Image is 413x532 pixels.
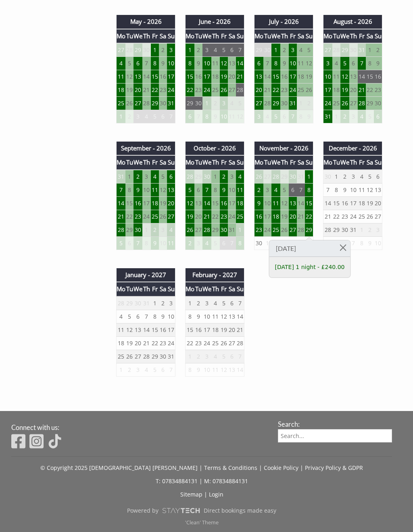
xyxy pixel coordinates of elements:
td: 3 [142,170,150,184]
td: 12 [340,70,349,83]
td: 1 [332,170,340,184]
td: 8 [332,183,340,196]
th: Tu [263,155,271,169]
td: 23 [280,83,288,97]
td: 5 [271,110,280,123]
td: 3 [289,43,297,57]
td: 25 [297,83,305,97]
img: Tiktok [48,433,62,449]
td: 24 [202,83,211,97]
td: 1 [211,170,219,184]
img: Instagram [29,433,44,449]
td: 3 [220,97,228,110]
td: 5 [366,110,374,123]
td: 4 [358,110,366,123]
td: 4 [236,170,244,184]
td: 27 [133,97,142,110]
td: 5 [186,183,195,196]
td: 2 [220,170,228,184]
td: 11 [211,57,219,70]
td: 27 [254,97,264,110]
td: 29 [254,43,264,57]
td: 18 [332,83,340,97]
td: 31 [297,170,305,184]
th: Th [211,29,219,43]
td: 1 [305,170,313,184]
th: Sa [366,29,374,43]
td: 10 [349,183,357,196]
td: 9 [220,183,228,196]
td: 8 [151,57,159,70]
td: 22 [186,83,195,97]
td: 12 [220,57,228,70]
th: Th [142,155,150,169]
td: 5 [236,97,244,110]
td: 16 [280,70,288,83]
td: 9 [305,110,313,123]
td: 30 [289,170,297,184]
td: 8 [366,57,374,70]
td: 28 [358,97,366,110]
td: 2 [211,97,219,110]
td: 16 [194,70,202,83]
th: December - 2026 [323,142,382,155]
td: 13 [133,70,142,83]
td: 5 [220,43,228,57]
td: 4 [228,97,236,110]
td: 14 [236,57,244,70]
td: 14 [263,70,271,83]
td: 11 [236,183,244,196]
td: 31 [117,170,126,184]
td: 28 [125,43,133,57]
th: October - 2026 [186,142,244,155]
th: Mo [117,29,126,43]
td: 4 [117,57,126,70]
td: 12 [125,70,133,83]
th: Sa [297,155,305,169]
td: 11 [117,70,126,83]
td: 9 [280,57,288,70]
th: Sa [366,155,374,169]
td: 27 [349,97,357,110]
th: Tu [125,29,133,43]
td: 8 [305,183,313,196]
a: Privacy Policy & GDPR [305,464,363,471]
td: 28 [263,97,271,110]
td: 23 [374,83,382,97]
td: 19 [220,70,228,83]
td: 1 [366,43,374,57]
th: Mo [323,29,333,43]
td: 15 [366,70,374,83]
td: 2 [305,97,313,110]
td: 6 [289,183,297,196]
td: 21 [236,70,244,83]
td: 21 [263,83,271,97]
td: 8 [211,183,219,196]
td: 1 [271,43,280,57]
td: 6 [349,57,357,70]
td: 7 [358,57,366,70]
td: 7 [289,110,297,123]
td: 19 [340,83,349,97]
td: 13 [228,57,236,70]
th: Sa [297,29,305,43]
td: 3 [228,170,236,184]
td: 21 [358,83,366,97]
td: 12 [236,110,244,123]
th: Su [236,155,244,169]
th: Mo [254,155,264,169]
td: 2 [159,43,167,57]
th: Th [349,155,357,169]
td: 5 [151,110,159,123]
td: 9 [340,183,349,196]
td: 21 [142,83,150,97]
td: 7 [202,183,211,196]
td: 6 [167,170,175,184]
td: 4 [263,110,271,123]
td: 1 [151,43,159,57]
a: Terms & Conditions [204,464,257,471]
td: 4 [142,110,150,123]
td: 28 [332,43,340,57]
td: 3 [254,110,264,123]
td: 24 [167,83,175,97]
